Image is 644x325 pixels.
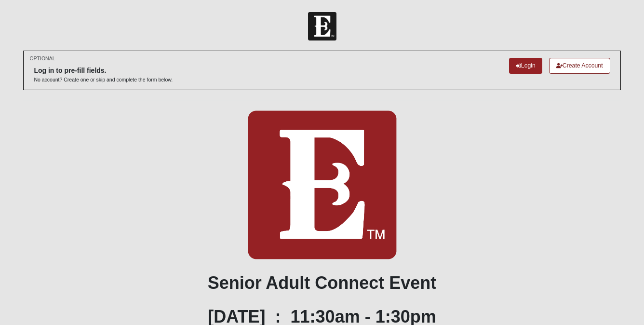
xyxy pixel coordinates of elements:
img: Church of Eleven22 Logo [308,12,336,41]
h1: Senior Adult Connect Event [23,272,620,293]
small: OPTIONAL [29,55,55,62]
img: E-icon-fireweed-White-TM.png [247,110,397,259]
p: No account? Create one or skip and complete the form below. [34,76,173,83]
h6: Log in to pre-fill fields. [34,67,173,75]
a: Create Account [549,58,610,74]
a: Login [509,58,542,74]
